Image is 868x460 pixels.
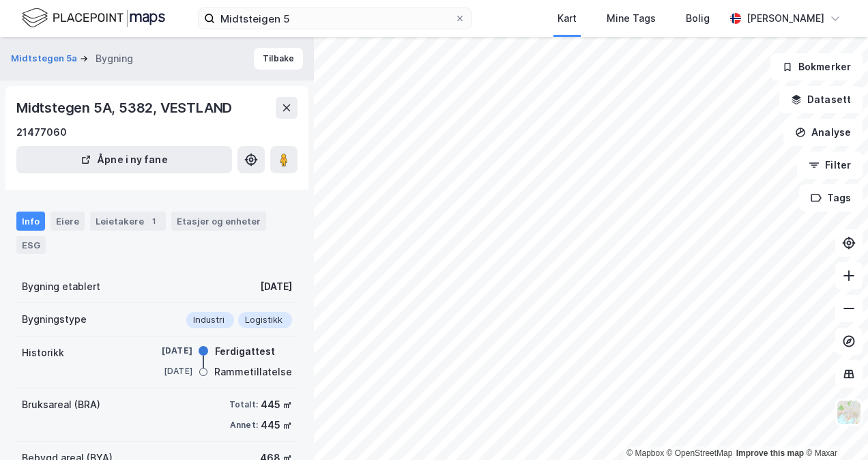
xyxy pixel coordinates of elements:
a: OpenStreetMap [667,448,733,458]
iframe: Chat Widget [800,394,868,460]
div: Mine Tags [607,10,656,27]
button: Midtstegen 5a [11,52,80,66]
div: Etasjer og enheter [177,215,261,227]
img: logo.f888ab2527a4732fd821a326f86c7f29.svg [22,6,165,30]
button: Bokmerker [770,53,863,81]
div: ESG [16,236,46,254]
button: Analyse [783,119,863,146]
div: Bygning [96,51,133,67]
div: Info [16,212,45,231]
button: Datasett [779,86,863,113]
div: [DATE] [138,365,192,377]
div: 21477060 [16,124,67,141]
div: Annet: [230,420,258,431]
div: Bygning etablert [22,278,100,295]
div: 1 [147,214,160,228]
div: 445 ㎡ [261,417,292,433]
div: Bygningstype [22,311,87,328]
div: Kart [558,10,577,27]
button: Åpne i ny fane [16,146,232,173]
div: Bolig [686,10,710,27]
button: Tags [799,184,863,212]
div: Totalt: [229,399,258,410]
div: Leietakere [90,212,166,231]
div: Bruksareal (BRA) [22,397,100,413]
div: [PERSON_NAME] [747,10,824,27]
input: Søk på adresse, matrikkel, gårdeiere, leietakere eller personer [215,8,454,29]
div: Kontrollprogram for chat [800,394,868,460]
div: Rammetillatelse [214,364,292,380]
a: Improve this map [736,448,804,458]
div: [DATE] [260,278,292,295]
div: Historikk [22,345,64,361]
a: Mapbox [626,448,664,458]
button: Filter [797,152,863,179]
div: 445 ㎡ [261,397,292,413]
div: [DATE] [138,345,192,357]
button: Tilbake [254,48,303,70]
div: Midtstegen 5A, 5382, VESTLAND [16,97,235,119]
div: Eiere [50,212,85,231]
div: Ferdigattest [215,343,275,360]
